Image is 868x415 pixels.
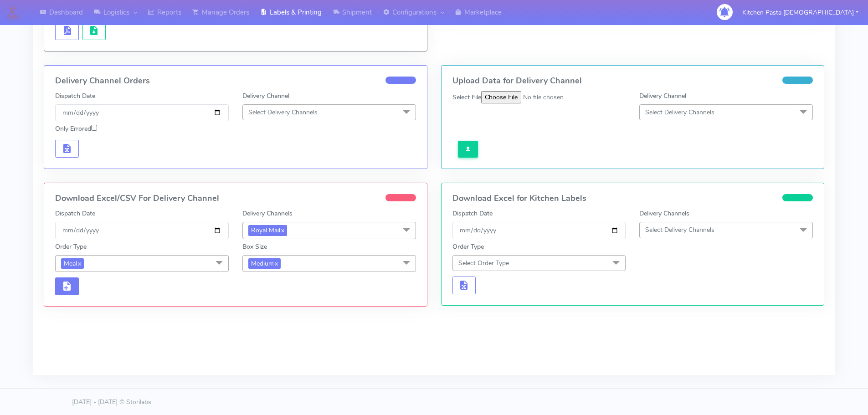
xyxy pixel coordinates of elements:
[55,194,416,203] h4: Download Excel/CSV For Delivery Channel
[242,242,267,251] label: Box Size
[242,91,289,101] label: Delivery Channel
[55,209,95,218] label: Dispatch Date
[248,108,318,117] span: Select Delivery Channels
[77,258,81,268] a: x
[452,242,484,251] label: Order Type
[61,258,84,269] span: Meal
[55,91,95,101] label: Dispatch Date
[55,77,416,86] h4: Delivery Channel Orders
[91,125,97,131] input: Only Errored
[452,77,813,86] h4: Upload Data for Delivery Channel
[274,258,278,268] a: x
[55,124,97,133] label: Only Errored
[452,209,493,218] label: Dispatch Date
[458,259,509,267] span: Select Order Type
[639,209,689,218] label: Delivery Channels
[639,91,686,101] label: Delivery Channel
[645,225,714,234] span: Select Delivery Channels
[280,225,284,235] a: x
[248,258,281,269] span: Medium
[55,242,87,251] label: Order Type
[248,225,287,236] span: Royal Mail
[645,108,714,117] span: Select Delivery Channels
[242,209,293,218] label: Delivery Channels
[735,3,865,22] button: Kitchen Pasta [DEMOGRAPHIC_DATA]
[452,194,813,203] h4: Download Excel for Kitchen Labels
[452,92,481,102] label: Select File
